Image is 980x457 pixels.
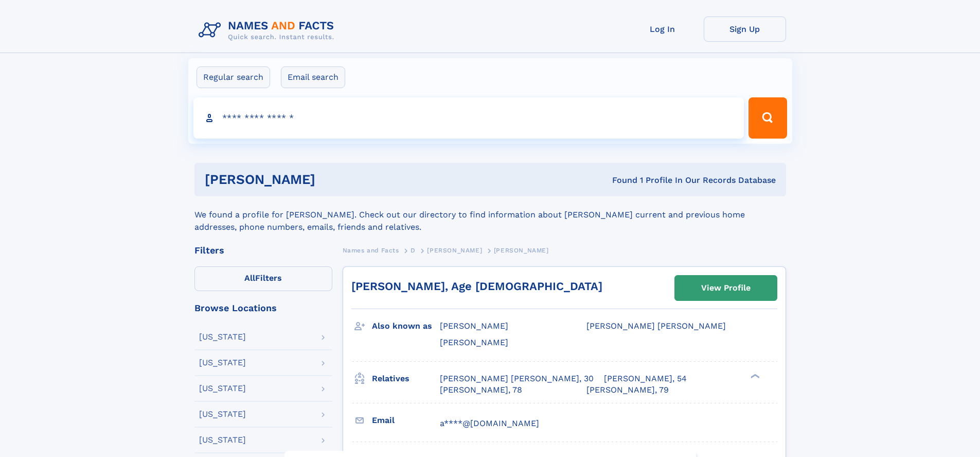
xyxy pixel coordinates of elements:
[205,173,464,186] h1: [PERSON_NAME]
[197,66,270,88] label: Regular search
[194,246,332,255] div: Filters
[704,16,786,42] a: Sign Up
[749,97,787,139] button: Search Button
[621,16,704,42] a: Log In
[427,244,482,257] a: [PERSON_NAME]
[440,373,594,384] a: [PERSON_NAME] [PERSON_NAME], 30
[199,333,246,341] div: [US_STATE]
[343,244,399,257] a: Names and Facts
[194,16,343,44] img: Logo Names and Facts
[427,247,482,254] span: [PERSON_NAME]
[244,273,255,283] span: All
[199,384,246,393] div: [US_STATE]
[440,337,508,347] span: [PERSON_NAME]
[440,384,522,396] a: [PERSON_NAME], 78
[586,384,669,396] a: [PERSON_NAME], 79
[372,317,440,335] h3: Also known as
[194,303,332,313] div: Browse Locations
[194,266,332,291] label: Filters
[194,196,786,233] div: We found a profile for [PERSON_NAME]. Check out our directory to find information about [PERSON_N...
[604,373,687,384] a: [PERSON_NAME], 54
[464,175,776,186] div: Found 1 Profile In Our Records Database
[701,276,751,300] div: View Profile
[372,412,440,429] h3: Email
[372,370,440,387] h3: Relatives
[199,359,246,367] div: [US_STATE]
[281,66,345,88] label: Email search
[440,321,508,331] span: [PERSON_NAME]
[351,280,602,293] a: [PERSON_NAME], Age [DEMOGRAPHIC_DATA]
[748,373,760,379] div: ❯
[199,410,246,418] div: [US_STATE]
[199,436,246,444] div: [US_STATE]
[193,97,744,139] input: search input
[411,247,416,254] span: D
[675,276,777,300] a: View Profile
[494,247,549,254] span: [PERSON_NAME]
[586,321,726,331] span: [PERSON_NAME] [PERSON_NAME]
[411,244,416,257] a: D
